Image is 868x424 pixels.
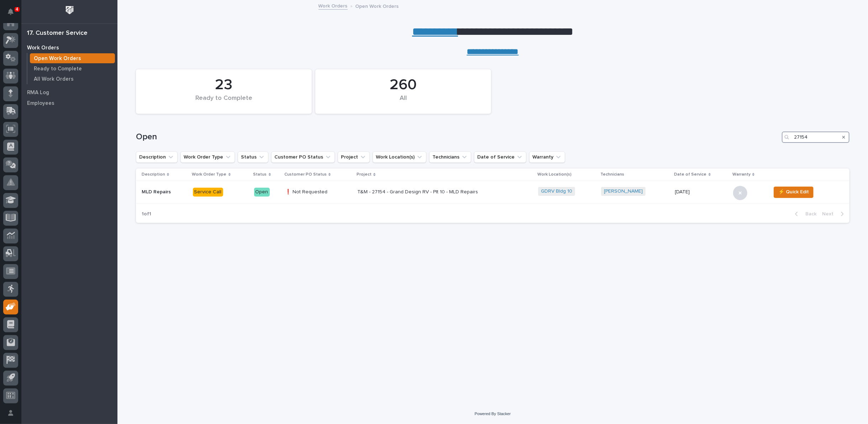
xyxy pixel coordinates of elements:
[27,64,117,74] a: Ready to Complete
[604,188,643,194] a: [PERSON_NAME]
[675,189,727,195] p: [DATE]
[600,171,624,178] p: Technicians
[674,171,707,178] p: Date of Service
[778,188,809,196] span: ⚡ Quick Edit
[142,189,187,195] p: MLD Repairs
[801,211,816,217] span: Back
[238,151,268,163] button: Status
[529,151,565,163] button: Warranty
[63,4,76,17] img: Workspace Logo
[357,171,372,178] p: Project
[537,171,572,178] p: Work Location(s)
[327,76,479,94] div: 260
[271,151,335,163] button: Customer PO Status
[3,4,18,19] button: Notifications
[774,187,814,198] button: ⚡ Quick Edit
[21,98,117,108] a: Employees
[27,90,49,96] p: RMA Log
[475,412,511,416] a: Powered By Stacker
[541,188,572,194] a: GDRV Bldg 10
[254,188,270,197] div: Open
[27,53,117,63] a: Open Work Orders
[16,7,18,12] p: 4
[180,151,235,163] button: Work Order Type
[356,2,399,10] p: Open Work Orders
[142,171,165,178] p: Description
[429,151,471,163] button: Technicians
[9,9,18,20] div: Notifications4
[193,188,223,197] div: Service Call
[357,189,482,195] p: T&M - 27154 - Grand Design RV - Plt 10 - MLD Repairs
[789,211,819,217] button: Back
[34,66,82,72] p: Ready to Complete
[819,211,849,217] button: Next
[136,205,157,223] p: 1 of 1
[34,76,74,82] p: All Work Orders
[319,1,348,10] a: Work Orders
[285,189,352,195] p: ❗ Not Requested
[192,171,227,178] p: Work Order Type
[373,151,426,163] button: Work Location(s)
[27,29,88,37] div: 17. Customer Service
[822,211,838,217] span: Next
[136,151,178,163] button: Description
[732,171,751,178] p: Warranty
[474,151,526,163] button: Date of Service
[27,74,117,84] a: All Work Orders
[284,171,327,178] p: Customer PO Status
[338,151,370,163] button: Project
[21,42,117,53] a: Work Orders
[27,45,59,51] p: Work Orders
[21,87,117,98] a: RMA Log
[782,132,849,143] input: Search
[148,95,300,109] div: Ready to Complete
[148,76,300,94] div: 23
[27,100,54,107] p: Employees
[327,95,479,109] div: All
[136,181,849,204] tr: MLD RepairsService CallOpen❗ Not RequestedT&M - 27154 - Grand Design RV - Plt 10 - MLD RepairsGDR...
[253,171,267,178] p: Status
[136,132,779,142] h1: Open
[34,55,81,62] p: Open Work Orders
